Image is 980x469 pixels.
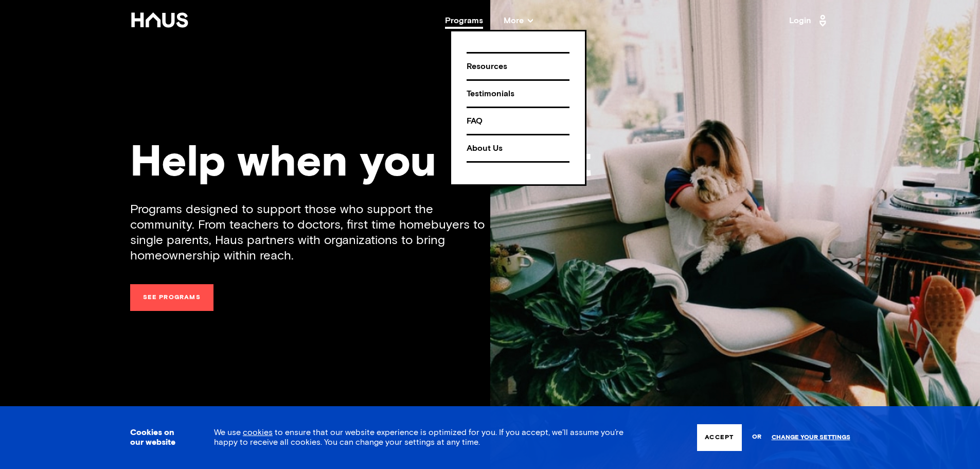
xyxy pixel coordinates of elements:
div: FAQ [467,112,569,130]
span: More [504,16,533,25]
button: Accept [697,424,741,451]
a: Resources [467,52,569,79]
a: Login [789,12,829,29]
h3: Cookies on our website [130,428,188,447]
a: About Us [467,134,569,163]
div: Help when you need it [130,142,850,185]
span: We use to ensure that our website experience is optimized for you. If you accept, we’ll assume yo... [214,428,623,446]
a: See programs [130,284,213,311]
div: Programs designed to support those who support the community. From teachers to doctors, first tim... [130,202,490,264]
a: cookies [243,428,273,437]
a: Change your settings [772,434,850,441]
a: Programs [445,16,483,25]
div: Testimonials [467,85,569,103]
a: FAQ [467,107,569,134]
div: About Us [467,140,569,158]
span: or [752,428,761,446]
div: Resources [467,58,569,76]
a: Testimonials [467,79,569,107]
